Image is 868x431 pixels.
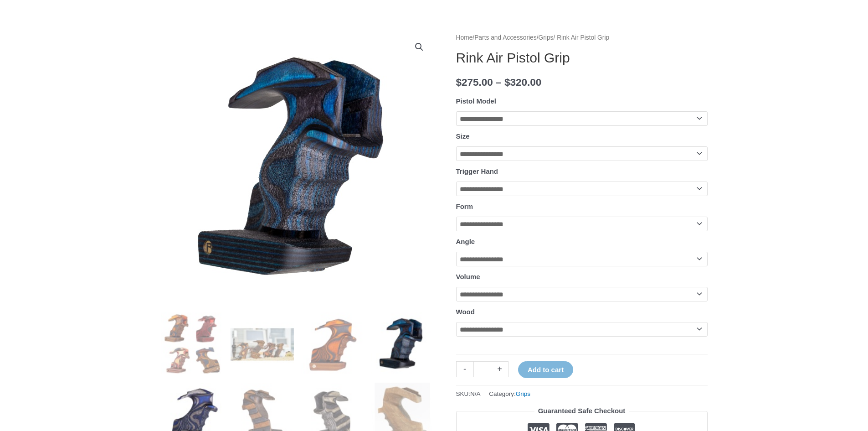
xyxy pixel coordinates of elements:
[411,39,427,55] a: View full-screen image gallery
[470,390,481,397] span: N/A
[161,312,224,376] img: Rink Air Pistol Grip
[534,405,629,417] legend: Guaranteed Safe Checkout
[456,77,462,88] span: $
[456,50,708,66] h1: Rink Air Pistol Grip
[516,390,530,397] a: Grips
[456,273,480,280] label: Volume
[489,388,530,400] span: Category:
[456,388,481,400] span: SKU:
[539,34,554,41] a: Grips
[456,238,475,245] label: Angle
[504,77,510,88] span: $
[456,32,708,44] nav: Breadcrumb
[456,167,498,175] label: Trigger Hand
[456,77,493,88] bdi: 275.00
[231,312,294,376] img: Rink Air Pistol Grip - Image 2
[456,97,496,105] label: Pistol Model
[456,361,473,377] a: -
[504,77,541,88] bdi: 320.00
[473,361,491,377] input: Product quantity
[474,34,537,41] a: Parts and Accessories
[491,361,508,377] a: +
[301,312,364,376] img: Rink Air Pistol Grip - Image 3
[496,77,502,88] span: –
[456,308,475,316] label: Wood
[456,203,473,210] label: Form
[518,361,573,378] button: Add to cart
[371,312,434,376] img: Rink Air Pistol Grip - Image 4
[456,34,473,41] a: Home
[456,132,470,140] label: Size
